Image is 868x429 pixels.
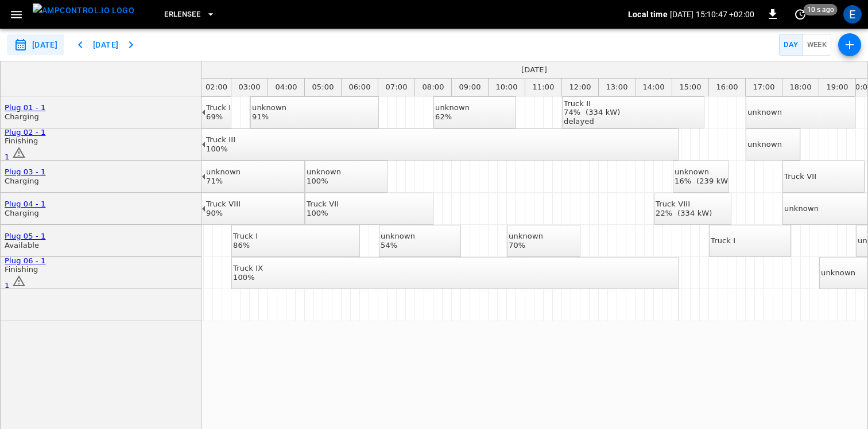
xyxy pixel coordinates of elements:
div: Available [5,241,46,250]
div: unknown [252,103,286,112]
a: 1 [5,153,26,161]
div: unknown [509,232,543,241]
div: 100% [307,209,339,218]
button: [DATE] [87,34,124,56]
div: 05:00 [305,79,342,96]
div: 07:00 [378,79,415,96]
div: profile-icon [843,5,862,24]
div: 08:00 [415,79,452,96]
div: 06:00 [342,79,378,96]
a: Plug 04 - 1 [5,200,46,208]
div: 16:00 [709,79,746,96]
div: Truck IX [233,264,263,273]
div: unknown [206,167,241,177]
div: Truck II [206,103,233,112]
div: 62% [435,112,470,122]
div: 70% [509,241,543,250]
div: 09:00 [452,79,489,96]
div: 74% (334 kW) [564,108,621,117]
div: Truck I [233,232,258,241]
div: Truck III [206,135,235,145]
div: Truck I [711,236,735,245]
div: Finishing [5,136,46,146]
div: 100% [206,145,235,154]
div: Truck VIII [206,200,241,209]
img: ampcontrol.io logo [33,3,134,18]
div: unknown [784,204,819,213]
div: unknown [381,232,415,241]
div: Truck VIII [656,200,712,209]
a: 1 [5,281,26,290]
div: 11:00 [525,79,562,96]
div: unknown [675,167,731,177]
div: Truck II [564,99,621,108]
span: 1 [5,281,9,290]
p: [DATE] 15:10:47 +02:00 [670,9,754,20]
div: 16% (239 kW) [675,177,731,186]
button: Erlensee [160,3,220,26]
button: Week [803,34,832,56]
div: unknown [747,140,782,149]
div: 86% [233,241,258,250]
div: unknown [821,268,855,278]
div: 17:00 [746,79,782,96]
span: 10 s ago [804,4,838,15]
div: unknown [307,167,341,177]
div: 90% [206,209,241,218]
div: Truck VII [307,200,339,209]
button: set refresh interval [791,5,809,24]
div: 02:00 [206,83,227,92]
div: Charging [5,177,46,186]
div: 10:00 [489,79,525,96]
a: Plug 03 - 1 [5,167,46,176]
a: Plug 02 - 1 [5,128,46,136]
div: 19:00 [819,79,856,96]
div: 03:00 [231,79,268,96]
p: Local time [628,9,668,20]
div: 04:00 [268,79,305,96]
div: 12:00 [562,79,599,96]
span: Erlensee [164,8,200,21]
div: 22% (334 kW) [656,209,712,218]
div: Truck VII [784,172,816,181]
div: 14:00 [635,79,672,96]
div: 18:00 [782,79,819,96]
div: 100% [307,177,341,186]
div: 91% [252,112,286,122]
div: 54% [381,241,415,250]
a: Plug 01 - 1 [5,103,46,112]
div: unknown [435,103,470,112]
div: Charging [5,209,46,218]
div: 69% [206,112,233,122]
button: Day [779,34,803,56]
a: Plug 06 - 1 [5,256,46,265]
div: 13:00 [599,79,635,96]
div: delayed [564,117,621,126]
a: Plug 05 - 1 [5,232,46,240]
div: unknown [747,108,782,117]
div: 71% [206,177,241,186]
div: Finishing [5,265,46,274]
span: 1 [5,153,9,161]
div: Charging [5,112,46,122]
div: 100% [233,273,263,282]
div: [DATE] [521,65,547,75]
div: 15:00 [672,79,709,96]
